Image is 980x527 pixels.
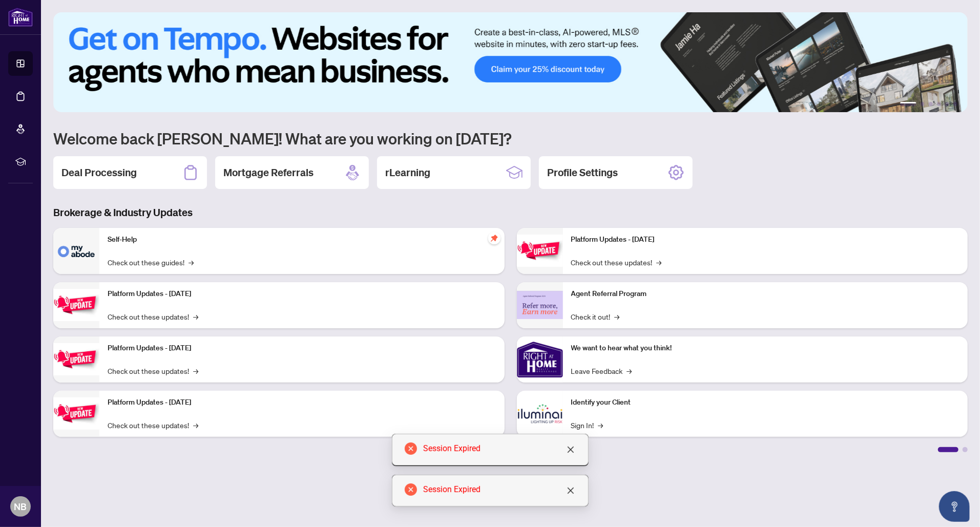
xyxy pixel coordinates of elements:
[567,446,575,454] span: close
[423,483,576,496] div: Session Expired
[953,102,957,106] button: 6
[571,419,603,431] a: Sign In!→
[547,165,618,180] h2: Profile Settings
[929,102,933,106] button: 3
[615,311,620,322] span: →
[627,365,632,376] span: →
[567,487,575,495] span: close
[108,365,198,376] a: Check out these updates!→
[945,102,949,106] button: 5
[193,311,198,322] span: →
[53,228,99,274] img: Self-Help
[108,234,496,245] p: Self-Help
[8,8,33,27] img: logo
[571,234,960,245] p: Platform Updates - [DATE]
[223,165,314,180] h2: Mortgage Referrals
[565,444,576,455] a: Close
[108,257,194,268] a: Check out these guides!→
[921,102,925,106] button: 2
[53,289,99,321] img: Platform Updates - September 16, 2025
[405,483,417,496] span: close-circle
[571,343,960,354] p: We want to hear what you think!
[385,165,430,180] h2: rLearning
[405,442,417,455] span: close-circle
[14,499,27,514] span: NB
[108,397,496,408] p: Platform Updates - [DATE]
[108,419,198,431] a: Check out these updates!→
[61,165,137,180] h2: Deal Processing
[939,491,970,522] button: Open asap
[517,235,563,267] img: Platform Updates - June 23, 2025
[488,232,501,244] span: pushpin
[657,257,662,268] span: →
[193,365,198,376] span: →
[108,288,496,300] p: Platform Updates - [DATE]
[193,419,198,431] span: →
[571,397,960,408] p: Identify your Client
[53,205,968,220] h3: Brokerage & Industry Updates
[53,12,968,112] img: Slide 0
[423,442,576,455] div: Session Expired
[571,288,960,300] p: Agent Referral Program
[937,102,941,106] button: 4
[517,391,563,437] img: Identify your Client
[900,102,916,106] button: 1
[571,311,620,322] a: Check it out!→
[189,257,194,268] span: →
[565,485,576,496] a: Close
[517,291,563,319] img: Agent Referral Program
[517,336,563,383] img: We want to hear what you think!
[598,419,603,431] span: →
[53,343,99,375] img: Platform Updates - July 21, 2025
[53,129,968,148] h1: Welcome back [PERSON_NAME]! What are you working on [DATE]?
[108,311,198,322] a: Check out these updates!→
[53,397,99,430] img: Platform Updates - July 8, 2025
[571,257,662,268] a: Check out these updates!→
[571,365,632,376] a: Leave Feedback→
[108,343,496,354] p: Platform Updates - [DATE]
